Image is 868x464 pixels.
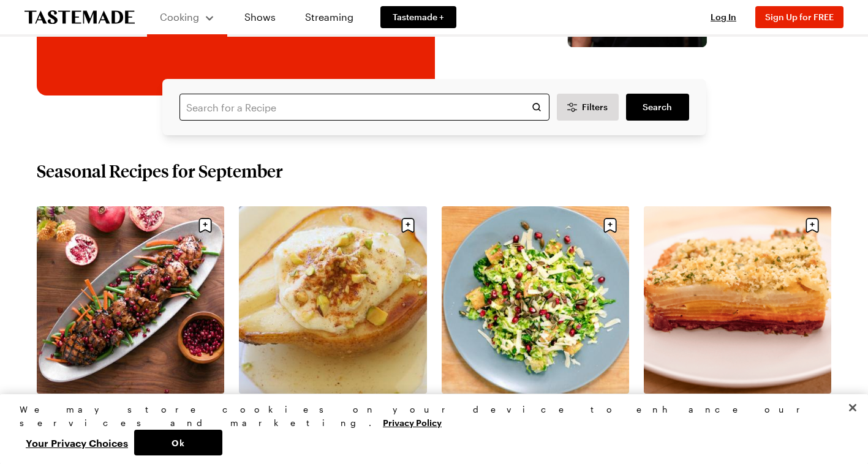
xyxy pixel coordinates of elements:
button: Save recipe [396,214,420,237]
button: Log In [699,11,748,23]
button: Close [839,394,866,421]
a: Tastemade + [380,6,456,28]
button: Save recipe [194,214,217,237]
button: Desktop filters [557,94,619,121]
button: Save recipe [801,214,824,237]
div: Privacy [20,403,838,455]
button: Sign Up for FREE [755,6,843,28]
a: More information about your privacy, opens in a new tab [383,416,442,428]
span: Log In [711,12,736,22]
span: Search [643,101,672,113]
input: Search for a Recipe [179,94,549,121]
span: Tastemade + [393,11,444,23]
span: Sign Up for FREE [765,12,834,22]
span: Filters [582,101,608,113]
button: Save recipe [598,214,622,237]
a: filters [626,94,689,121]
button: Cooking [159,5,215,29]
div: We may store cookies on your device to enhance our services and marketing. [20,403,838,430]
button: Your Privacy Choices [20,430,134,455]
span: Cooking [160,11,199,23]
a: To Tastemade Home Page [25,10,135,24]
h2: Seasonal Recipes for September [37,160,283,182]
button: Ok [134,430,222,455]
